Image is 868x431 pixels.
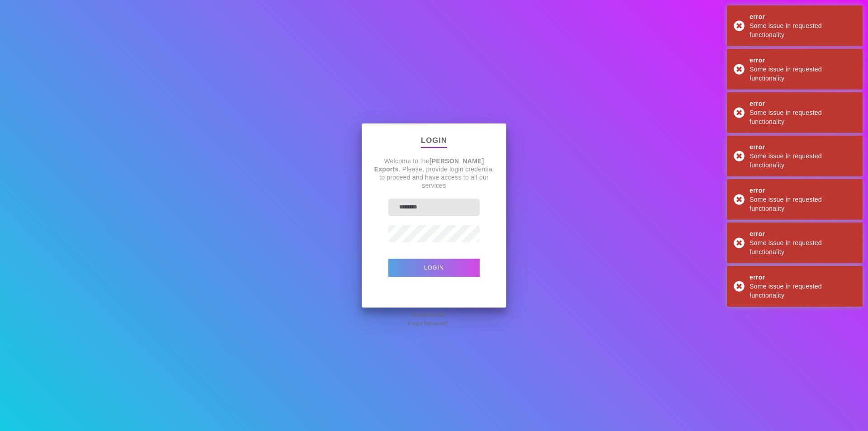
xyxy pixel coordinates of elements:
[421,134,447,148] p: Login
[750,195,856,213] div: Some issue in requested functionality
[750,99,856,108] div: error
[373,157,495,189] p: Welcome to the . Please, provide login credential to proceed and have access to all our services
[750,21,856,39] div: Some issue in requested functionality
[750,108,856,126] div: Some issue in requested functionality
[408,319,448,328] span: Forgot Password?
[750,65,856,83] div: Some issue in requested functionality
[750,229,856,238] div: error
[750,273,856,282] div: error
[374,157,484,173] strong: [PERSON_NAME] Exports
[388,259,480,277] button: Login
[750,238,856,256] div: Some issue in requested functionality
[750,12,856,21] div: error
[750,282,856,300] div: Some issue in requested functionality
[412,310,445,319] span: Remember Me
[750,152,856,170] div: Some issue in requested functionality
[750,142,856,152] div: error
[750,186,856,195] div: error
[750,56,856,65] div: error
